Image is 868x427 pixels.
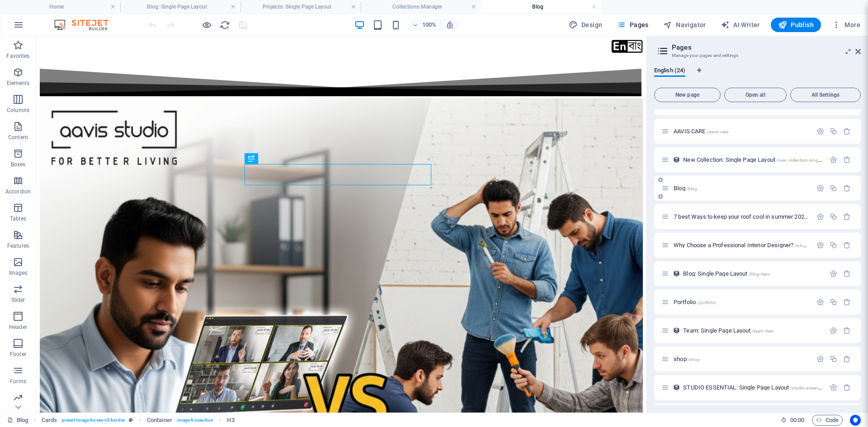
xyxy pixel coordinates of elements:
div: Remove [843,384,851,391]
div: New Collection: Single Page Layout/new-collection-single-page-layout [680,157,825,163]
p: Slider [11,296,25,304]
div: Settings [830,384,837,391]
div: AAVIS CARE/aavis-care [671,128,812,134]
div: Settings [830,156,837,164]
span: English (24) [654,65,685,78]
p: Elements [7,80,30,87]
h4: Projects: Single Page Layout [241,2,361,12]
span: /portfolio [697,300,716,305]
h3: Manage your pages and settings [672,52,843,60]
div: Remove [843,127,851,135]
span: . image-boxes-box [176,415,213,426]
p: Features [7,242,29,249]
p: Footer [10,351,26,358]
div: shop/shop [671,356,812,362]
span: Click to select. Double-click to edit [227,415,234,426]
h4: Blog [481,2,601,12]
button: Open all [724,88,787,102]
span: /aavis-care [707,129,729,134]
div: Settings [816,241,824,249]
span: Click to select. Double-click to edit [42,415,57,426]
h4: Collections Manager [361,2,481,12]
span: . preset-image-boxes-v3-border [61,415,125,426]
button: Code [812,415,843,426]
div: Settings [816,298,824,306]
p: Boxes [11,161,26,168]
span: Click to open page [674,185,697,192]
span: AI Writer [721,20,760,29]
h4: Blog: Single Page Layout [120,2,241,12]
div: Remove [843,270,851,277]
span: /shop [688,357,700,362]
p: Accordion [5,188,31,195]
div: Duplicate [830,241,837,249]
div: Remove [843,156,851,164]
button: New page [654,88,721,102]
span: Open all [728,92,783,98]
span: Click to select. Double-click to edit [147,415,172,426]
div: Team: Single Page Layout/team-item [680,328,825,333]
nav: breadcrumb [42,415,235,426]
div: Remove [843,355,851,363]
span: Pages [617,20,648,29]
div: Settings [816,184,824,192]
div: Remove [843,241,851,249]
h2: Pages [672,43,861,52]
span: All Settings [794,92,857,98]
div: Portfolio/portfolio [671,299,812,305]
div: Language Tabs [654,67,861,84]
div: Blog: Single Page Layout/blog-item [680,271,825,277]
button: Navigator [660,18,710,32]
div: Settings [816,355,824,363]
button: More [828,18,864,32]
button: All Settings [790,88,861,102]
p: Images [9,269,28,277]
span: New page [658,92,717,98]
span: Navigator [663,20,706,29]
div: STUDIO ESSENTIAL: Single Page Layout/studio-essential-single-page-layout [680,385,825,390]
span: /blog [686,186,698,191]
div: Settings [816,213,824,221]
span: Click to open page [683,270,770,277]
div: Settings [816,127,824,135]
span: Click to open page [674,356,700,362]
div: Duplicate [830,355,837,363]
span: /blog-item [749,272,770,277]
span: Portfolio [674,299,716,305]
div: Settings [830,270,837,277]
span: STUDIO ESSENTIAL: Single Page Layout [683,384,863,391]
iframe: To enrich screen reader interactions, please activate Accessibility in Grammarly extension settings [36,36,646,413]
div: Duplicate [830,127,837,135]
a: Click to cancel selection. Double-click to open Pages [7,415,28,426]
div: Duplicate [830,213,837,221]
span: Publish [778,20,814,29]
i: This element is a customizable preset [129,418,133,422]
span: : [797,417,798,423]
p: Content [8,134,28,141]
span: Click to open page [674,128,728,135]
div: Duplicate [830,184,837,192]
button: Pages [613,18,652,32]
div: Why Choose a Professional Interior Designer?/why-choose-a-professional-interior-designer [671,242,812,248]
span: Code [816,415,839,426]
p: Header [9,324,27,331]
button: Publish [771,18,821,32]
span: /new-collection-single-page-layout [776,158,847,163]
p: Forms [10,378,26,385]
span: Team: Single Page Layout [683,327,774,334]
span: /studio-essential-single-page-layout [790,385,863,390]
div: 7 best Ways to keep your roof cool in summer 2025/7-best-ways-to-keep-your-roof-cool-in-summer-2025 [671,214,812,220]
p: Favorites [6,52,29,60]
h6: Session time [781,415,805,426]
div: Remove [843,184,851,192]
div: Settings [830,327,837,334]
span: /team-item [752,328,774,333]
div: This layout is used as a template for all items (e.g. a blog post) of this collection. The conten... [673,384,680,391]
